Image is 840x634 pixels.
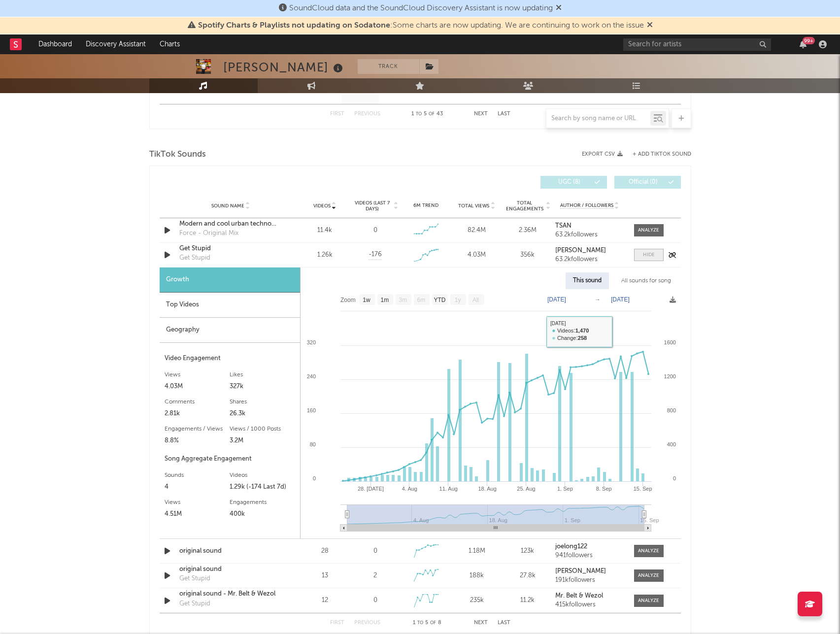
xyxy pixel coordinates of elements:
[179,546,282,556] a: original sound
[582,151,623,157] button: Export CSV
[373,546,377,556] div: 0
[179,589,282,599] a: original sound - Mr. Belt & Wezol
[179,244,282,254] a: Get Stupid
[555,552,624,559] div: 941 followers
[555,568,606,574] strong: [PERSON_NAME]
[179,565,282,574] a: original sound
[352,200,392,212] span: Videos (last 7 days)
[621,179,666,185] span: Official ( 0 )
[540,176,607,189] button: UGC(8)
[664,339,675,345] text: 1600
[165,353,295,365] div: Video Engagement
[555,593,603,599] strong: Mr. Belt & Wezol
[230,481,295,493] div: 1.29k (-174 Last 7d)
[165,381,230,393] div: 4.03M
[230,408,295,420] div: 26.3k
[369,250,382,260] span: -176
[160,267,300,293] div: Growth
[230,396,295,408] div: Shares
[557,486,572,492] text: 1. Sep
[165,453,295,465] div: Song Aggregate Engagement
[32,34,79,54] a: Dashboard
[504,226,550,235] div: 2.36M
[179,229,238,238] div: Force - Original Mix
[547,179,592,185] span: UGC ( 8 )
[165,396,230,408] div: Comments
[611,296,630,303] text: [DATE]
[211,203,244,209] span: Sound Name
[614,272,678,289] div: All sounds for song
[402,486,417,492] text: 4. Aug
[302,546,348,556] div: 28
[400,617,454,629] div: 1 5 8
[165,481,230,493] div: 4
[165,423,230,435] div: Engagements / Views
[555,232,624,238] div: 63.2k followers
[198,22,644,30] span: : Some charts are now updating. We are continuing to work on the issue
[555,223,624,230] a: TSAN
[179,219,282,229] a: Modern and cool urban techno commercials and videos(1376853)
[555,543,587,550] strong: joelong122
[165,497,230,508] div: Views
[302,571,348,581] div: 13
[566,272,609,289] div: This sound
[555,568,624,575] a: [PERSON_NAME]
[230,369,295,381] div: Likes
[179,599,210,609] div: Get Stupid
[165,369,230,381] div: Views
[230,381,295,393] div: 327k
[547,296,566,303] text: [DATE]
[623,152,691,157] button: + Add TikTok Sound
[504,571,550,581] div: 27.8k
[313,203,331,209] span: Videos
[472,297,478,303] text: All
[306,407,315,413] text: 160
[454,571,500,581] div: 188k
[179,574,210,584] div: Get Stupid
[149,149,206,161] span: TikTok Sounds
[302,596,348,605] div: 12
[555,593,624,600] a: Mr. Belt & Wezol
[555,577,624,584] div: 191k followers
[504,596,550,605] div: 11.2k
[380,297,389,303] text: 1m
[165,435,230,447] div: 8.8%
[230,469,295,481] div: Videos
[555,543,624,550] a: joelong122
[800,40,806,48] button: 99+
[289,4,553,12] span: SoundCloud data and the SoundCloud Discovery Assistant is now updating
[79,34,153,54] a: Discovery Assistant
[474,620,488,626] button: Next
[556,4,562,12] span: Dismiss
[555,256,624,263] div: 63.2k followers
[230,435,295,447] div: 3.2M
[454,226,500,235] div: 82.4M
[403,202,449,209] div: 6M Trend
[309,441,315,447] text: 80
[373,226,377,235] div: 0
[179,253,210,263] div: Get Stupid
[504,546,550,556] div: 123k
[417,297,425,303] text: 6m
[672,475,675,481] text: 0
[517,486,535,492] text: 25. Aug
[614,176,681,189] button: Official(0)
[358,486,384,492] text: 28. [DATE]
[153,34,187,54] a: Charts
[165,469,230,481] div: Sounds
[647,22,653,30] span: Dismiss
[160,318,300,343] div: Geography
[498,620,510,626] button: Last
[399,297,407,303] text: 3m
[454,297,461,303] text: 1y
[198,22,390,30] span: Spotify Charts & Playlists not updating on Sodatone
[555,247,624,254] a: [PERSON_NAME]
[667,441,675,447] text: 400
[803,37,815,44] div: 99 +
[640,517,659,523] text: 15. Sep
[555,247,606,254] strong: [PERSON_NAME]
[633,486,652,492] text: 15. Sep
